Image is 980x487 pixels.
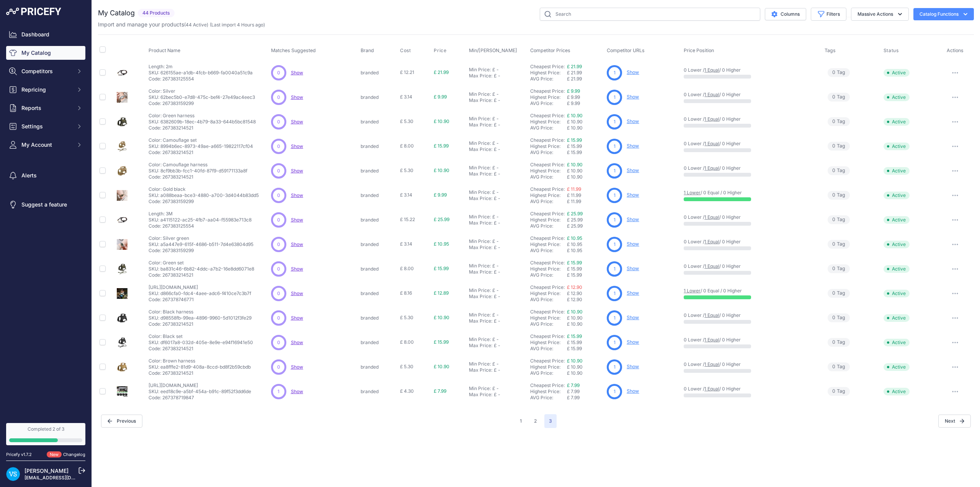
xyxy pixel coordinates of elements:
a: [EMAIL_ADDRESS][DOMAIN_NAME] [24,475,105,480]
p: Color: Camouflage set [149,137,253,143]
a: Show [627,266,639,271]
span: My Account [21,141,72,149]
span: Active [884,192,910,199]
span: Repricing [21,86,72,93]
p: branded [361,70,397,76]
div: Min Price: [469,140,491,146]
span: Competitors [21,67,72,75]
div: £ 11.99 [567,198,604,205]
a: Cheapest Price: [530,358,565,364]
a: Cheapest Price: [530,260,565,266]
span: 0 [832,69,835,76]
div: £ [494,171,497,177]
span: (Last import 4 Hours ago) [210,22,265,28]
div: Highest Price: [530,217,567,223]
div: Highest Price: [530,192,567,198]
a: Show [291,241,303,247]
a: £ 10.90 [567,358,583,364]
span: Active [884,93,910,101]
span: 0 [277,94,280,101]
button: Price [434,48,448,54]
a: Cheapest Price: [530,137,565,143]
div: £ 10.90 [567,174,604,180]
p: 0 Lower / / 0 Higher [684,165,817,171]
button: Settings [6,120,85,133]
a: Alerts [6,169,85,182]
span: Competitor Prices [530,48,570,53]
p: Code: 267383214521 [149,174,247,180]
div: - [495,91,499,97]
a: 1 Equal [704,239,719,244]
p: / 0 Equal / 0 Higher [684,190,817,196]
button: Competitors [6,64,85,78]
div: Highest Price: [530,168,567,174]
p: SKU: a4115122-ac25-4fb7-aa04-f55983e713c8 [149,217,252,223]
button: Go to page 2 [529,414,541,428]
div: - [495,165,499,171]
div: £ [492,91,495,97]
div: AVG Price: [530,198,567,205]
span: Tag [828,191,850,200]
p: branded [361,192,397,198]
span: ( ) [184,22,208,28]
p: 0 Lower / / 0 Higher [684,116,817,122]
div: AVG Price: [530,223,567,229]
a: Show [627,69,639,75]
div: Completed 2 of 3 [9,426,82,432]
p: 0 Lower / / 0 Higher [684,214,817,220]
span: £ 8.00 [400,143,414,149]
a: Cheapest Price: [530,186,565,192]
div: - [497,97,500,103]
span: Tag [828,142,850,151]
div: - [495,116,499,122]
a: Show [627,167,639,173]
input: Search [540,8,760,21]
a: Cheapest Price: [530,88,565,94]
div: Highest Price: [530,119,567,125]
h2: My Catalog [98,8,135,18]
span: 1 [614,241,616,248]
span: £ 10.90 [567,168,583,174]
span: £ 3.14 [400,94,412,100]
a: Show [291,192,303,198]
p: branded [361,168,397,174]
div: £ [492,165,495,171]
div: Max Price: [469,97,492,103]
a: Cheapest Price: [530,284,565,290]
span: £ 5.30 [400,118,413,124]
div: - [495,238,499,244]
p: SKU: 8994b6ec-8973-49ae-a665-19822117cf04 [149,143,253,149]
span: 1 [614,143,616,150]
div: £ 10.90 [567,125,604,131]
p: SKU: 6382609b-18ec-4b79-8a33-644b5bc81548 [149,119,256,125]
span: 1 [614,118,616,125]
button: Previous [101,415,142,428]
p: SKU: 8cf9bb3b-fcc1-40fd-87f9-d59171133a8f [149,168,247,174]
a: Show [291,217,303,223]
span: 0 [832,143,835,150]
a: Show [291,94,303,100]
span: 1 [614,94,616,101]
span: £ 12.21 [400,69,414,75]
a: Show [627,192,639,198]
span: Cost [400,48,411,54]
div: Min Price: [469,214,491,220]
p: Code: 267383159299 [149,198,259,205]
div: £ [492,238,495,244]
a: 1 Equal [704,263,719,269]
span: Tag [828,68,850,77]
span: Competitor URLs [607,48,645,53]
div: AVG Price: [530,149,567,156]
div: £ [494,220,497,226]
span: £ 10.90 [567,119,583,125]
a: Cheapest Price: [530,113,565,118]
span: 0 [277,143,280,150]
span: Tag [828,166,850,175]
p: Color: Green harness [149,113,256,119]
span: £ 9.99 [567,94,580,100]
span: Show [291,119,303,125]
a: 1 Equal [704,386,719,392]
div: - [497,195,500,202]
div: £ [494,97,497,103]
